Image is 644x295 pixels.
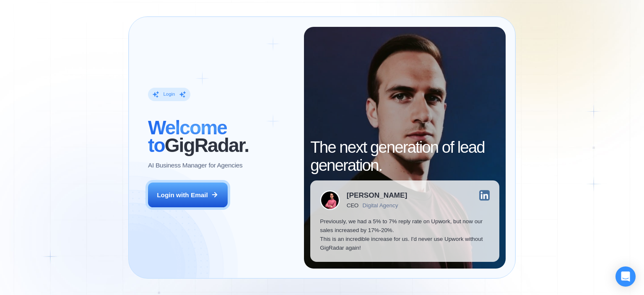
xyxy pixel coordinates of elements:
div: CEO [347,202,358,209]
button: Login with Email [148,183,228,208]
p: Previously, we had a 5% to 7% reply rate on Upwork, but now our sales increased by 17%-20%. This ... [320,217,490,253]
span: Welcome to [148,117,227,156]
div: [PERSON_NAME] [347,192,407,199]
p: AI Business Manager for Agencies [148,161,242,170]
h2: ‍ GigRadar. [148,119,294,154]
div: Login [163,91,175,97]
div: Digital Agency [363,202,398,209]
h2: The next generation of lead generation. [310,138,499,174]
div: Login with Email [157,191,208,199]
div: Open Intercom Messenger [615,266,636,287]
